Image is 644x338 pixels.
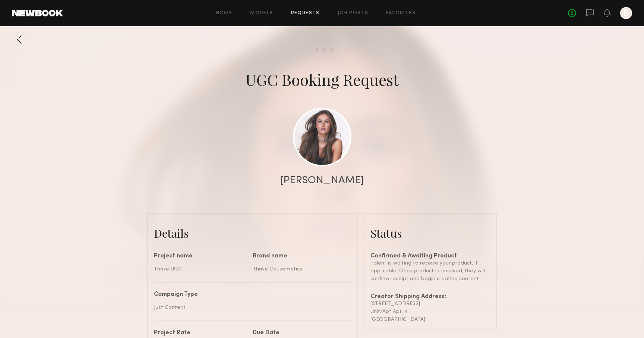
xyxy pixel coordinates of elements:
a: Favorites [386,11,416,16]
div: Project Rate [154,330,247,336]
div: Confirmed & Awaiting Product [370,253,490,259]
div: Talent is waiting to receive your product, if applicable. Once product is received, they will con... [370,259,490,283]
div: Creator Shipping Address: [370,294,490,300]
div: Thrive Causemetics [253,265,346,273]
a: Models [250,11,273,16]
div: Details [154,226,351,241]
div: UGC Booking Request [245,69,399,90]
div: Brand name [253,253,346,259]
div: [GEOGRAPHIC_DATA] [370,316,490,323]
div: Due Date [253,330,346,336]
a: E [620,7,632,19]
div: [STREET_ADDRESS] [370,300,490,308]
div: Just Content [154,304,346,312]
div: Thrive UGC [154,265,247,273]
div: Status [370,226,490,241]
a: Requests [291,11,320,16]
div: Campaign Type [154,292,346,298]
div: [PERSON_NAME] [280,175,364,186]
a: Job Posts [338,11,369,16]
div: Unit/Apt Apt. 4 [370,308,490,316]
a: Home [216,11,233,16]
div: Project name [154,253,247,259]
